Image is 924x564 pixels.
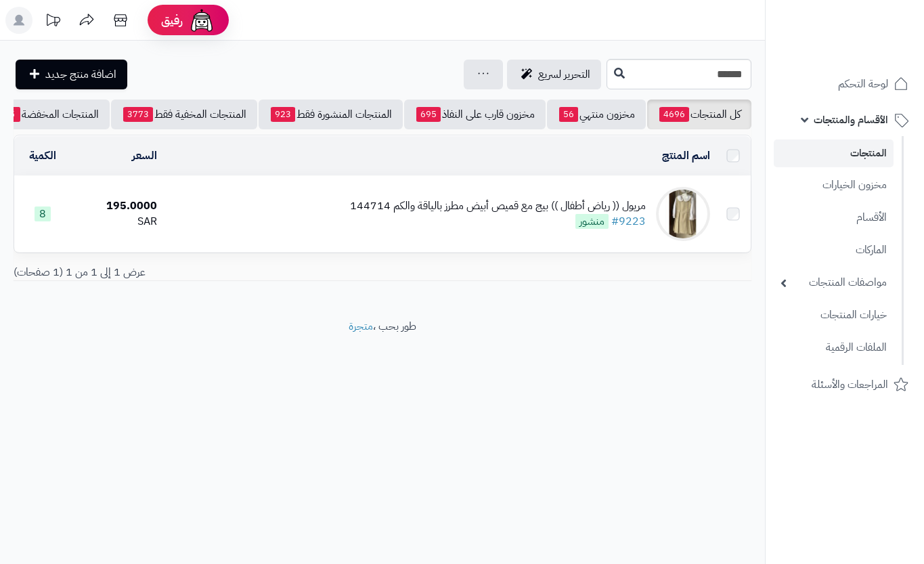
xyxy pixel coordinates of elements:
a: كل المنتجات4696 [647,100,751,129]
a: مخزون قارب على النفاذ695 [404,100,546,129]
a: الأقسام [774,203,894,232]
div: SAR [76,214,158,230]
span: 3773 [123,107,153,122]
a: خيارات المنتجات [774,301,894,330]
span: رفيق [161,12,183,28]
span: لوحة التحكم [838,74,888,93]
span: 8 [35,207,51,221]
a: اضافة منتج جديد [16,60,127,89]
a: #9223 [611,213,646,230]
span: الأقسام والمنتجات [814,110,888,129]
a: المراجعات والأسئلة [774,368,916,401]
span: 695 [416,107,441,122]
span: منشور [575,214,609,229]
span: 4696 [659,107,689,122]
a: تحديثات المنصة [36,7,70,37]
span: 56 [559,107,578,122]
div: مريول (( رياض أطفال )) بيج مع قميص أبيض مطرز بالياقة والكم 144714 [350,198,646,214]
div: 195.0000 [76,198,158,214]
span: اضافة منتج جديد [45,66,116,83]
img: logo-2.png [832,37,911,65]
a: الكمية [29,148,56,164]
a: المنتجات المنشورة فقط923 [259,100,403,129]
a: الماركات [774,236,894,265]
a: مخزون منتهي56 [547,100,646,129]
a: المنتجات [774,139,894,167]
img: ai-face.png [188,7,215,34]
img: مريول (( رياض أطفال )) بيج مع قميص أبيض مطرز بالياقة والكم 144714 [656,187,710,241]
div: عرض 1 إلى 1 من 1 (1 صفحات) [3,265,382,280]
a: اسم المنتج [662,148,710,164]
a: متجرة [349,318,373,334]
a: السعر [132,148,157,164]
span: التحرير لسريع [538,66,590,83]
a: الملفات الرقمية [774,333,894,362]
a: مخزون الخيارات [774,171,894,200]
span: المراجعات والأسئلة [812,375,888,394]
a: التحرير لسريع [507,60,601,89]
a: مواصفات المنتجات [774,268,894,297]
span: 923 [271,107,295,122]
a: لوحة التحكم [774,68,916,100]
a: المنتجات المخفية فقط3773 [111,100,257,129]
